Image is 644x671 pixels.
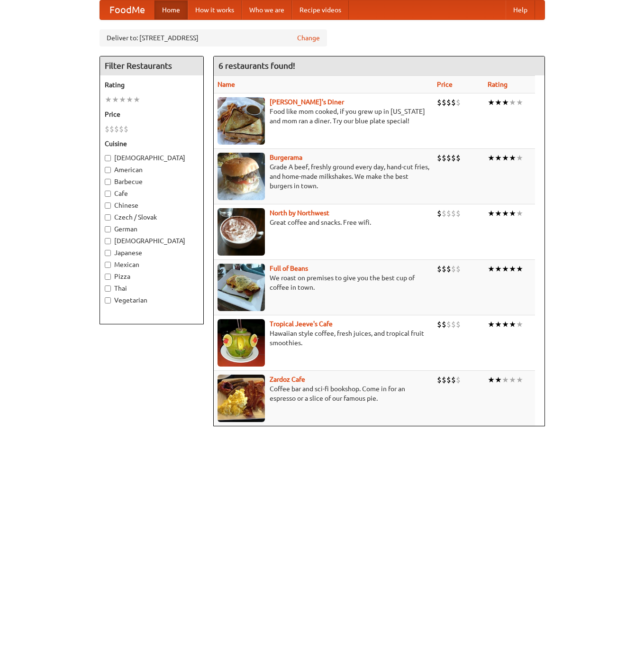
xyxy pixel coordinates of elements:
[105,202,111,209] input: Chinese
[270,265,308,272] a: Full of Beans
[516,319,523,330] li: ★
[100,56,203,75] h4: Filter Restaurants
[437,81,453,88] a: Price
[446,97,451,108] li: $
[456,208,461,219] li: $
[105,260,199,269] label: Mexican
[270,98,344,106] a: [PERSON_NAME]'s Diner
[456,97,461,108] li: $
[105,262,111,268] input: Mexican
[292,0,349,19] a: Recipe videos
[105,226,111,232] input: German
[270,209,329,217] a: North by Northwest
[119,124,124,134] li: $
[502,208,509,219] li: ★
[154,0,188,19] a: Home
[105,284,199,293] label: Thai
[270,154,302,161] a: Burgerama
[112,94,119,105] li: ★
[451,264,456,274] li: $
[456,264,461,274] li: $
[502,97,509,108] li: ★
[488,375,495,385] li: ★
[442,264,446,274] li: $
[506,0,535,19] a: Help
[437,264,442,274] li: $
[105,248,199,257] label: Japanese
[495,153,502,163] li: ★
[509,264,516,274] li: ★
[105,80,199,90] h5: Rating
[105,285,111,292] input: Thai
[488,81,508,88] a: Rating
[516,153,523,163] li: ★
[488,319,495,330] li: ★
[488,97,495,108] li: ★
[456,319,461,330] li: $
[456,375,461,385] li: $
[105,238,111,244] input: [DEMOGRAPHIC_DATA]
[218,61,295,70] ng-pluralize: 6 restaurants found!
[437,97,442,108] li: $
[105,274,111,280] input: Pizza
[495,208,502,219] li: ★
[218,273,429,292] p: We roast on premises to give you the best cup of coffee in town.
[502,319,509,330] li: ★
[516,375,523,385] li: ★
[133,94,140,105] li: ★
[126,94,133,105] li: ★
[105,153,199,163] label: [DEMOGRAPHIC_DATA]
[442,208,446,219] li: $
[218,107,429,126] p: Food like mom cooked, if you grew up in [US_STATE] and mom ran a diner. Try our blue plate special!
[218,264,265,311] img: beans.jpg
[218,319,265,367] img: jeeves.jpg
[218,153,265,200] img: burgerama.jpg
[105,155,111,161] input: [DEMOGRAPHIC_DATA]
[446,319,451,330] li: $
[437,208,442,219] li: $
[105,189,199,198] label: Cafe
[105,272,199,281] label: Pizza
[437,153,442,163] li: $
[105,124,109,134] li: $
[446,153,451,163] li: $
[442,319,446,330] li: $
[509,375,516,385] li: ★
[495,97,502,108] li: ★
[502,375,509,385] li: ★
[451,208,456,219] li: $
[270,376,305,383] a: Zardoz Cafe
[488,264,495,274] li: ★
[446,208,451,219] li: $
[218,162,429,191] p: Grade A beef, freshly ground every day, hand-cut fries, and home-made milkshakes. We make the bes...
[495,264,502,274] li: ★
[105,191,111,197] input: Cafe
[437,319,442,330] li: $
[105,214,111,221] input: Czech / Slovak
[105,297,111,303] input: Vegetarian
[100,29,327,46] div: Deliver to: [STREET_ADDRESS]
[509,97,516,108] li: ★
[270,320,333,328] b: Tropical Jeeve's Cafe
[451,319,456,330] li: $
[105,94,112,105] li: ★
[105,165,199,175] label: American
[105,110,199,119] h5: Price
[218,375,265,422] img: zardoz.jpg
[509,208,516,219] li: ★
[218,208,265,256] img: north.jpg
[188,0,242,19] a: How it works
[105,139,199,148] h5: Cuisine
[297,33,320,43] a: Change
[509,153,516,163] li: ★
[100,0,154,19] a: FoodMe
[502,153,509,163] li: ★
[109,124,114,134] li: $
[105,167,111,173] input: American
[124,124,128,134] li: $
[442,153,446,163] li: $
[451,153,456,163] li: $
